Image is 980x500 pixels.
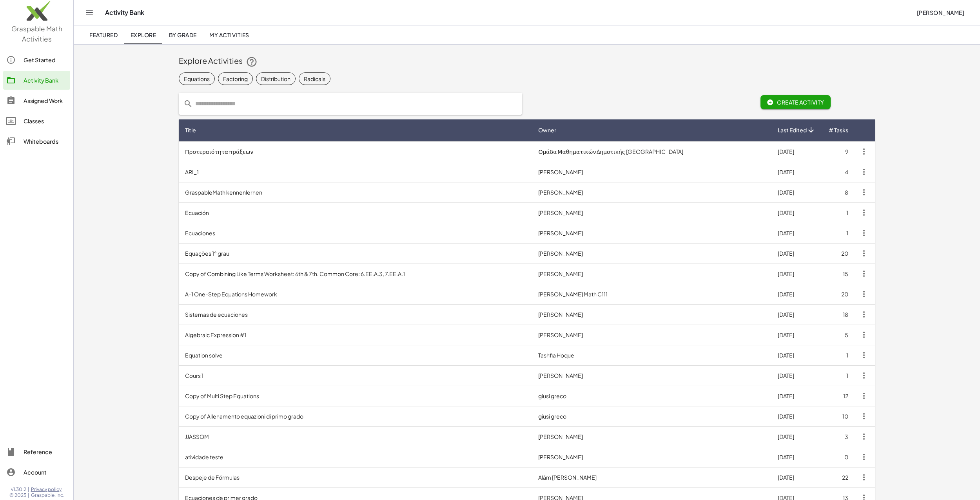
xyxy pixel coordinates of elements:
[179,304,532,325] td: Sistemas de ecuaciones
[822,243,855,264] td: 20
[760,95,831,109] button: Create Activity
[771,162,822,182] td: [DATE]
[771,202,822,223] td: [DATE]
[179,467,532,487] td: Despeje de Fórmulas
[179,162,532,182] td: ARI_1
[822,386,855,406] td: 12
[829,126,848,134] span: # Tasks
[771,141,822,162] td: [DATE]
[771,467,822,487] td: [DATE]
[31,492,64,498] span: Graspable, Inc.
[532,141,771,162] td: Ομάδα Μαθηματικών Δημοτικής [GEOGRAPHIC_DATA]
[179,325,532,345] td: Algebraic Expression #1
[822,426,855,447] td: 3
[822,325,855,345] td: 5
[3,112,70,130] a: Classes
[28,486,29,493] span: |
[24,137,67,146] div: Whiteboards
[31,486,64,493] a: Privacy policy
[3,132,70,151] a: Whiteboards
[532,345,771,365] td: Tashfia Hoque
[179,243,532,264] td: Equações 1° grau
[822,182,855,202] td: 8
[532,467,771,487] td: Alám [PERSON_NAME]
[532,386,771,406] td: giusi greco
[130,31,156,38] span: Explore
[822,162,855,182] td: 4
[169,31,196,38] span: By Grade
[532,325,771,345] td: [PERSON_NAME]
[532,304,771,325] td: [PERSON_NAME]
[11,486,26,493] span: v1.30.2
[184,75,210,83] div: Equations
[771,345,822,365] td: [DATE]
[822,365,855,386] td: 1
[179,141,532,162] td: Προτεραιότητα πράξεων
[9,492,26,498] span: © 2025
[532,365,771,386] td: [PERSON_NAME]
[89,31,118,38] span: Featured
[3,71,70,90] a: Activity Bank
[771,386,822,406] td: [DATE]
[822,141,855,162] td: 9
[83,6,96,19] button: Toggle navigation
[822,264,855,284] td: 15
[179,55,875,68] div: Explore Activities
[822,345,855,365] td: 1
[223,75,248,83] div: Factoring
[532,162,771,182] td: [PERSON_NAME]
[771,406,822,426] td: [DATE]
[822,447,855,467] td: 0
[304,75,325,83] div: Radicals
[771,447,822,467] td: [DATE]
[538,126,556,134] span: Owner
[179,345,532,365] td: Equation solve
[261,75,290,83] div: Distribution
[822,223,855,243] td: 1
[822,284,855,304] td: 20
[822,467,855,487] td: 22
[532,202,771,223] td: [PERSON_NAME]
[28,492,29,498] span: |
[771,243,822,264] td: [DATE]
[532,284,771,304] td: [PERSON_NAME] Math C111
[24,116,67,126] div: Classes
[822,406,855,426] td: 10
[179,202,532,223] td: Ecuación
[179,406,532,426] td: Copy of Allenamento equazioni di primo grado
[532,182,771,202] td: [PERSON_NAME]
[778,126,807,134] span: Last Edited
[3,463,70,482] a: Account
[24,96,67,105] div: Assigned Work
[771,365,822,386] td: [DATE]
[532,223,771,243] td: [PERSON_NAME]
[771,223,822,243] td: [DATE]
[771,325,822,345] td: [DATE]
[532,243,771,264] td: [PERSON_NAME]
[179,386,532,406] td: Copy of Multi Step Equations
[179,182,532,202] td: GraspableMath kennenlernen
[771,182,822,202] td: [DATE]
[11,24,62,43] span: Graspable Math Activities
[771,264,822,284] td: [DATE]
[822,304,855,325] td: 18
[532,447,771,467] td: [PERSON_NAME]
[771,426,822,447] td: [DATE]
[179,426,532,447] td: JJASSOM
[179,447,532,467] td: atividade teste
[532,426,771,447] td: [PERSON_NAME]
[3,51,70,69] a: Get Started
[179,365,532,386] td: Cours 1
[822,202,855,223] td: 1
[767,99,824,106] span: Create Activity
[771,284,822,304] td: [DATE]
[24,55,67,65] div: Get Started
[910,5,971,20] button: [PERSON_NAME]
[24,447,67,457] div: Reference
[185,126,196,134] span: Title
[532,264,771,284] td: [PERSON_NAME]
[209,31,249,38] span: My Activities
[179,284,532,304] td: A-1 One-Step Equations Homework
[771,304,822,325] td: [DATE]
[179,223,532,243] td: Ecuaciones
